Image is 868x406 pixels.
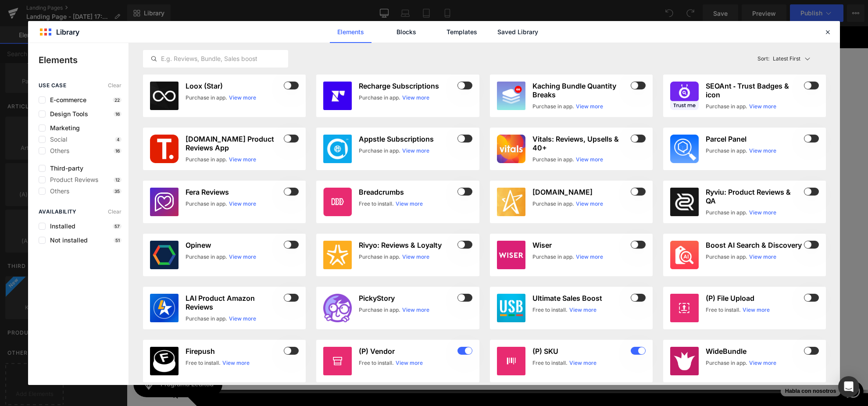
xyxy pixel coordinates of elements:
img: d4928b3c-658b-4ab3-9432-068658c631f3.png [670,135,699,163]
span: Habla con nosotros [654,360,714,370]
h3: Opinew [186,241,282,249]
h3: Recharge Subscriptions [359,82,455,90]
p: Elements [39,53,129,67]
div: Free to install. [532,306,568,314]
a: UNIVERSOS [415,22,462,88]
a: View more [229,156,256,164]
button: Latest FirstSort:Latest First [754,50,826,68]
span: Product Reviews [46,176,98,183]
div: Free to install. [706,306,741,314]
span: E-commerce [46,96,86,103]
span: SOBRE NOSOTROS [548,50,601,59]
a: Explore Template [331,259,410,277]
img: 36d3ff60-5281-42d0-85d8-834f522fc7c5.jpeg [670,347,699,375]
img: CMry4dSL_YIDEAE=.png [150,294,179,322]
div: Free to install. [359,200,394,208]
h3: WideBundle [706,347,802,356]
img: 3d6d78c5-835f-452f-a64f-7e63b096ca19.png [497,294,525,322]
div: Purchase in app. [706,103,747,110]
input: E.g. Reviews, Bundle, Sales boost... [143,53,288,64]
div: Purchase in app. [186,156,227,164]
a: View more [402,94,429,102]
div: Purchase in app. [532,200,574,208]
p: Latest First [773,55,800,63]
span: INICIO [389,50,408,59]
h3: SEOAnt ‑ Trust Badges & icon [706,82,802,99]
h3: Wiser [532,241,629,249]
div: Purchase in app. [532,253,574,261]
img: Firepush.png [150,347,179,375]
img: loox.jpg [150,82,179,110]
img: CK6otpbp4PwCEAE=.jpeg [323,82,352,110]
a: Blocks [386,21,427,43]
h3: Vitals: Reviews, Upsells & 40+ [532,135,629,152]
a: Templates [441,21,483,43]
a: View more [569,359,597,367]
img: 26b75d61-258b-461b-8cc3-4bcb67141ce0.png [497,135,525,163]
div: Purchase in app. [359,253,400,261]
a: View more [402,253,429,261]
img: PickyStory.png [323,294,352,322]
img: 9f98ff4f-a019-4e81-84a1-123c6986fecc.png [670,82,699,110]
a: View more [749,147,776,155]
h3: [DOMAIN_NAME] Product Reviews App [186,135,282,152]
span: Availability [39,209,77,215]
h3: Fera Reviews [186,188,282,196]
p: 16 [114,111,121,117]
a: PERFUMERÍA DE AUTOR [462,22,542,88]
a: View more [749,253,776,261]
p: or Drag & Drop elements from left sidebar [121,284,620,290]
span: Installed [46,223,75,230]
span: PERFUMERÍA DE AUTOR [468,50,535,59]
div: Free to install. [186,359,221,367]
h3: (P) File Upload [706,294,802,303]
div: Purchase in app. [186,200,227,208]
p: 57 [113,224,121,229]
a: View more [229,315,256,323]
span: Clear [108,82,121,89]
img: 1eba8361-494e-4e64-aaaa-f99efda0f44d.png [150,135,179,163]
span: Marketing [46,125,80,132]
span: Sort: [757,56,769,62]
span: Third-party [46,165,83,172]
h3: Ultimate Sales Boost [532,294,629,303]
img: 35472539-a713-48dd-a00c-afbdca307b79.png [670,241,699,269]
a: EXIPA 2024 [608,22,653,88]
span: EXIPA 2024 [614,50,647,59]
img: 6187dec1-c00a-4777-90eb-316382325808.webp [323,135,352,163]
h3: Loox (Star) [186,82,282,90]
h3: Breadcrumbs [359,188,455,196]
img: wiser.jpg [497,241,525,269]
span: Others [46,147,69,154]
a: View more [402,147,429,155]
a: SOBRE NOSOTROS [542,22,607,88]
a: View more [749,103,776,110]
a: View more [749,359,776,367]
h3: Appstle Subscriptions [359,135,455,143]
div: Purchase in app. [706,253,747,261]
div: Open WhatsApp chat [651,355,737,375]
h3: Boost AI Search & Discovery [706,241,802,249]
p: 51 [114,238,121,243]
span: Design Tools [46,110,88,118]
span: UNIVERSOS [421,50,455,59]
img: 4b6b591765c9b36332c4e599aea727c6_512x512.png [150,188,179,216]
a: View more [569,306,597,314]
p: Start building your page [121,152,620,163]
h3: LAI Product Amazon Reviews [186,294,282,311]
div: Purchase in app. [359,94,400,102]
span: use case [39,82,66,89]
span: Not installed [46,237,88,244]
a: View more [576,253,603,261]
a: View more [229,94,256,102]
a: View more [576,156,603,164]
div: Purchase in app. [532,156,574,164]
img: CJed0K2x44sDEAE=.png [670,188,699,216]
h3: Kaching Bundle Quantity Breaks [532,82,629,99]
div: Purchase in app. [532,103,574,110]
h3: Parcel Panel [706,135,802,143]
span: Social [46,136,67,143]
h3: Ryviu: Product Reviews & QA [706,188,802,205]
iframe: Button to open loyalty program pop-up [7,345,96,371]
